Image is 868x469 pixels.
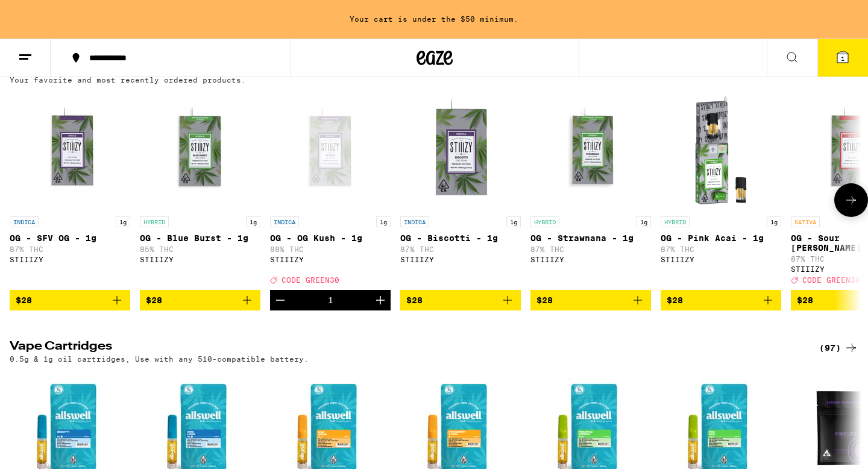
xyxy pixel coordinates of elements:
[270,233,391,243] p: OG - OG Kush - 1g
[10,290,130,310] button: Add to bag
[536,295,553,305] span: $28
[10,355,309,363] p: 0.5g & 1g oil cartridges, Use with any 510-compatible battery.
[140,90,260,210] img: STIIIZY - OG - Blue Burst - 1g
[400,233,521,243] p: OG - Biscotti - 1g
[270,216,299,227] p: INDICA
[400,245,521,253] p: 87% THC
[530,290,651,310] button: Add to bag
[530,245,651,253] p: 87% THC
[10,76,246,84] p: Your favorite and most recently ordered products.
[661,256,781,263] div: STIIIZY
[146,295,162,305] span: $28
[767,216,781,227] p: 1g
[661,90,781,290] a: Open page for OG - Pink Acai - 1g from STIIIZY
[116,216,130,227] p: 1g
[246,216,260,227] p: 1g
[797,295,813,305] span: $28
[16,295,32,305] span: $28
[10,233,130,243] p: OG - SFV OG - 1g
[530,216,559,227] p: HYBRID
[10,90,130,290] a: Open page for OG - SFV OG - 1g from STIIIZY
[400,90,521,210] img: STIIIZY - OG - Biscotti - 1g
[140,256,260,263] div: STIIIZY
[667,295,683,305] span: $28
[400,256,521,263] div: STIIIZY
[661,233,781,243] p: OG - Pink Acai - 1g
[819,341,858,355] a: (97)
[661,90,781,210] img: STIIIZY - OG - Pink Acai - 1g
[10,216,39,227] p: INDICA
[270,256,391,263] div: STIIIZY
[661,216,690,227] p: HYBRID
[841,55,844,62] span: 1
[530,233,651,243] p: OG - Strawnana - 1g
[10,90,130,210] img: STIIIZY - OG - SFV OG - 1g
[328,295,333,305] div: 1
[530,256,651,263] div: STIIIZY
[817,39,868,77] button: 1
[530,90,651,210] img: STIIIZY - OG - Strawnana - 1g
[661,245,781,253] p: 87% THC
[400,90,521,290] a: Open page for OG - Biscotti - 1g from STIIIZY
[530,90,651,290] a: Open page for OG - Strawnana - 1g from STIIIZY
[140,290,260,310] button: Add to bag
[10,245,130,253] p: 87% THC
[281,276,339,284] span: CODE GREEN30
[140,233,260,243] p: OG - Blue Burst - 1g
[140,90,260,290] a: Open page for OG - Blue Burst - 1g from STIIIZY
[376,216,391,227] p: 1g
[400,290,521,310] button: Add to bag
[400,216,429,227] p: INDICA
[661,290,781,310] button: Add to bag
[506,216,521,227] p: 1g
[802,276,860,284] span: CODE GREEN30
[791,216,820,227] p: SATIVA
[637,216,651,227] p: 1g
[140,216,169,227] p: HYBRID
[270,90,391,290] a: Open page for OG - OG Kush - 1g from STIIIZY
[7,8,87,18] span: Hi. Need any help?
[370,290,391,310] button: Increment
[140,245,260,253] p: 85% THC
[270,290,291,310] button: Decrement
[10,341,799,355] h2: Vape Cartridges
[10,256,130,263] div: STIIIZY
[406,295,423,305] span: $28
[270,245,391,253] p: 88% THC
